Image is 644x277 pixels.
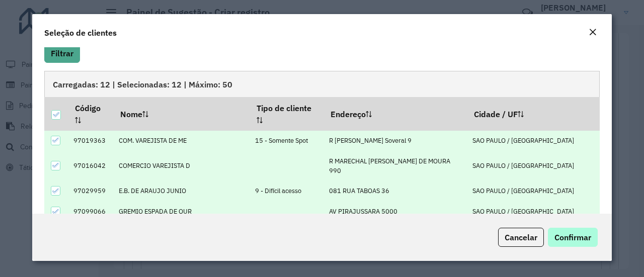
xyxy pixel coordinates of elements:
td: SAO PAULO / [GEOGRAPHIC_DATA] [467,202,600,222]
th: Endereço [324,97,467,130]
th: Cidade / UF [467,97,600,130]
td: SAO PAULO / [GEOGRAPHIC_DATA] [467,151,600,180]
h4: Seleção de clientes [44,27,117,39]
td: 97029959 [68,181,113,202]
td: COM. VAREJISTA DE ME [113,131,250,151]
td: 081 RUA TABOAS 36 [324,181,467,202]
button: Filtrar [44,44,80,63]
td: COMERCIO VAREJISTA D [113,151,250,180]
td: 15 - Somente Spot [250,131,324,151]
em: Fechar [589,28,597,36]
td: 97016042 [68,151,113,180]
th: Nome [113,97,250,130]
td: R [PERSON_NAME] Soveral 9 [324,131,467,151]
th: Tipo de cliente [250,97,324,130]
td: 97019363 [68,131,113,151]
td: R MARECHAL [PERSON_NAME] DE MOURA 990 [324,151,467,180]
th: Código [68,97,113,130]
div: Carregadas: 12 | Selecionadas: 12 | Máximo: 50 [44,71,600,97]
span: Cancelar [505,232,537,242]
button: Close [586,26,600,39]
td: GREMIO ESPADA DE OUR [113,202,250,222]
span: Confirmar [554,232,591,242]
td: SAO PAULO / [GEOGRAPHIC_DATA] [467,131,600,151]
td: E.B. DE ARAUJO JUNIO [113,181,250,202]
td: 9 - Difícil acesso [250,181,324,202]
td: AV PIRAJUSSARA 5000 [324,202,467,222]
button: Confirmar [548,228,598,247]
td: 97099066 [68,202,113,222]
button: Cancelar [498,228,544,247]
td: SAO PAULO / [GEOGRAPHIC_DATA] [467,181,600,202]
